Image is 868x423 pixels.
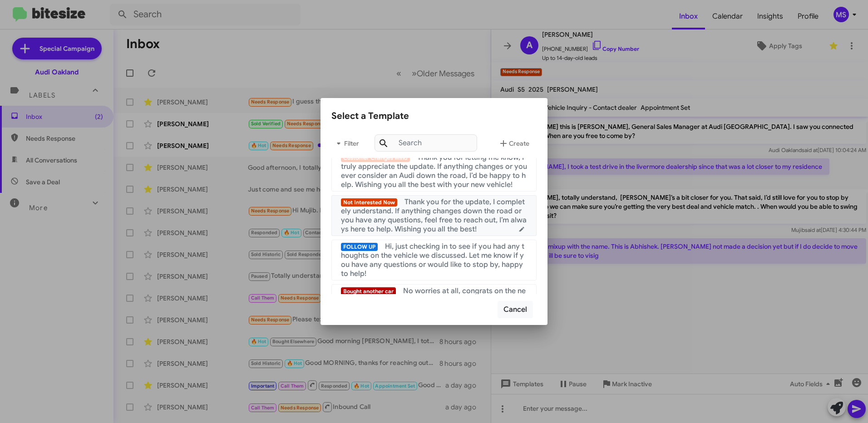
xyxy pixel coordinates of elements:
span: Thank you for letting me know, I truly appreciate the update. If anything changes or you ever con... [341,153,527,189]
input: Search [375,134,477,152]
button: Create [491,133,537,154]
span: Thank you for the update, I completely understand. If anything changes down the road or you have ... [341,197,527,234]
span: No worries at all, congrats on the new car! If you ever need anything down the road, I’m here to ... [341,286,526,314]
span: Create [498,135,529,152]
span: Bought another car [341,287,396,295]
button: Cancel [498,301,533,318]
span: Hi, just checking in to see if you had any thoughts on the vehicle we discussed. Let me know if y... [341,242,524,278]
span: FOLLOW UP [341,243,378,251]
button: Filter [331,133,360,154]
span: Customer Changes Mind [341,154,410,162]
span: Not Interested Now [341,198,397,207]
span: Filter [331,135,360,152]
div: Select a Template [331,109,537,123]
